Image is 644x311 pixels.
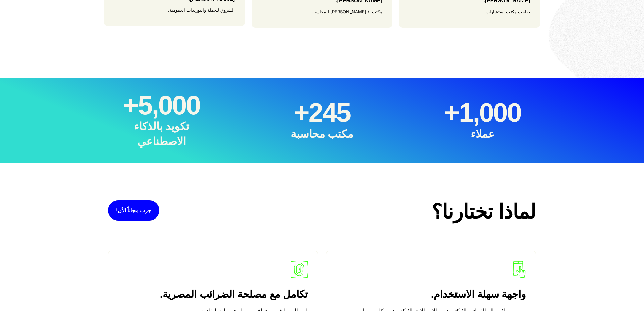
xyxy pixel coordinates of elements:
h4: تكامل مع مصلحة الضرائب المصرية. [118,288,308,300]
span: صاحب مكتب استشارات. [484,8,530,15]
div: عملاء [429,127,536,142]
span: + [268,99,308,126]
span: + [429,99,459,126]
a: جرب مجاناً الأن! [108,200,159,221]
span: 245 [309,99,350,126]
span: مكتب ا/ [PERSON_NAME] للمحاسبة. [311,8,382,15]
span: جرب مجاناً الأن! [116,208,151,213]
img: icon [513,261,526,278]
span: الشروق للجملة والتوريدات العمومية. [168,7,235,14]
img: icon (3) [291,261,308,278]
div: تكويد بالذكاء الاصطناعي [108,119,215,149]
h4: واجهة سهلة الاستخدام. [336,288,526,300]
div: مكتب محاسبة [269,127,376,142]
span: 1,000 [459,99,521,126]
h2: لماذا تختارنا؟ [432,200,536,224]
span: 5,000 [138,91,200,119]
span: + [108,91,138,119]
